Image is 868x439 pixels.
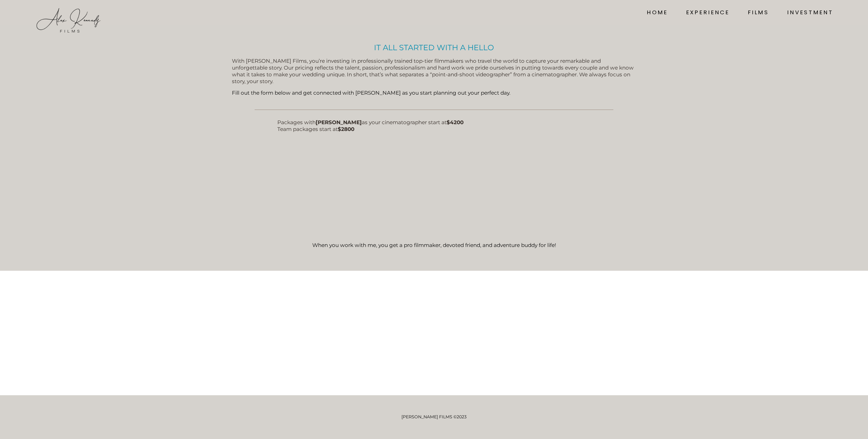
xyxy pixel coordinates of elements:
span: IT ALL STARTED WITH A HELLO [374,43,494,52]
a: EXPERIENCE [686,8,730,17]
a: Alex Kennedy Films [35,7,102,18]
a: INVESTMENT [787,8,833,17]
p: [PERSON_NAME] FILMS ©2023 [164,414,704,420]
strong: $4200 [447,119,463,126]
strong: $2800 [338,126,354,132]
span: Fill out the form below and get connected with [PERSON_NAME] as you start planning out your perfe... [232,90,510,96]
a: FILMS [748,8,769,17]
strong: [PERSON_NAME] [316,119,362,126]
p: When you work with me, you get a pro filmmaker, devoted friend, and adventure buddy for life! [232,242,636,249]
a: HOME [647,8,668,17]
img: Alex Kennedy Films [35,7,102,34]
span: With [PERSON_NAME] Films, you’re investing in professionally trained top-tier filmmakers who trav... [232,58,635,84]
span: Packages with as your cinematographer start at Team packages start at [277,119,463,132]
